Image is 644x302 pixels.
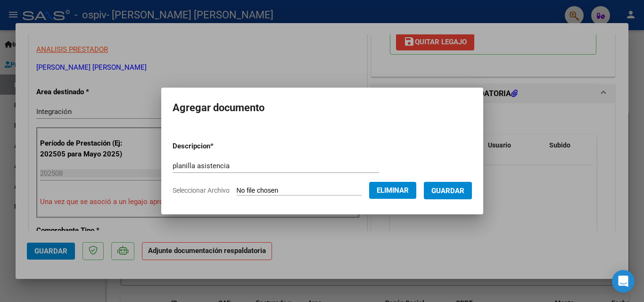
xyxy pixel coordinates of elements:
span: Eliminar [377,186,409,195]
div: Open Intercom Messenger [612,270,635,293]
button: Guardar [424,182,472,199]
h2: Agregar documento [173,99,472,117]
span: Guardar [431,187,464,195]
button: Eliminar [369,182,416,199]
p: Descripcion [173,141,263,152]
span: Seleccionar Archivo [173,187,230,194]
